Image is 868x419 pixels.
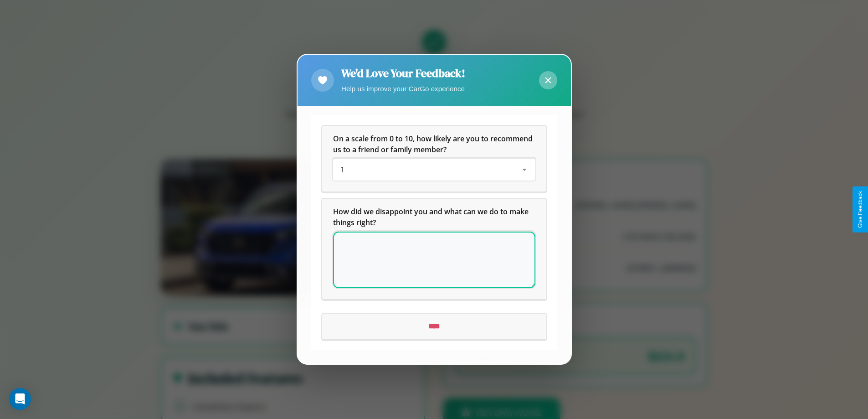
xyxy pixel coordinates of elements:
[333,134,534,155] span: On a scale from 0 to 10, how likely are you to recommend us to a friend or family member?
[322,126,546,192] div: On a scale from 0 to 10, how likely are you to recommend us to a friend or family member?
[340,165,344,175] span: 1
[857,191,863,228] div: Give Feedback
[341,66,465,81] h2: We'd Love Your Feedback!
[333,134,535,155] h5: On a scale from 0 to 10, how likely are you to recommend us to a friend or family member?
[333,159,535,181] div: On a scale from 0 to 10, how likely are you to recommend us to a friend or family member?
[333,207,530,228] span: How did we disappoint you and what can we do to make things right?
[9,388,31,410] div: Open Intercom Messenger
[341,83,465,95] p: Help us improve your CarGo experience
